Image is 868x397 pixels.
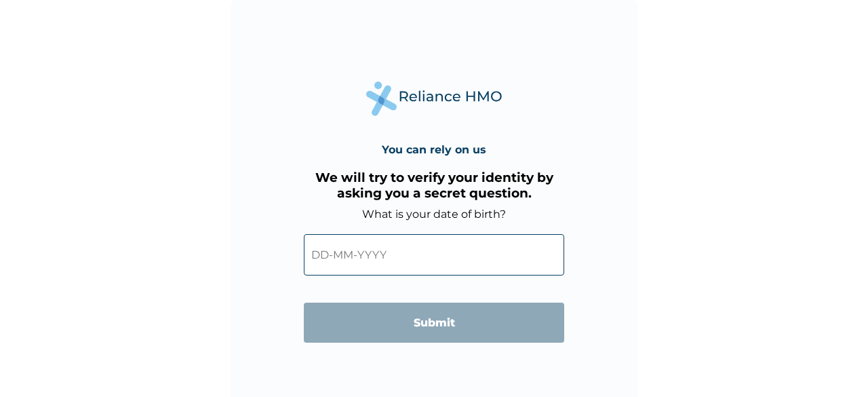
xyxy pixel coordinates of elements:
[304,303,564,343] input: Submit
[382,143,486,156] h4: You can rely on us
[304,234,564,276] input: DD-MM-YYYY
[366,81,502,116] img: Reliance Health's Logo
[304,170,564,201] h3: We will try to verify your identity by asking you a secret question.
[362,208,506,221] label: What is your date of birth?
